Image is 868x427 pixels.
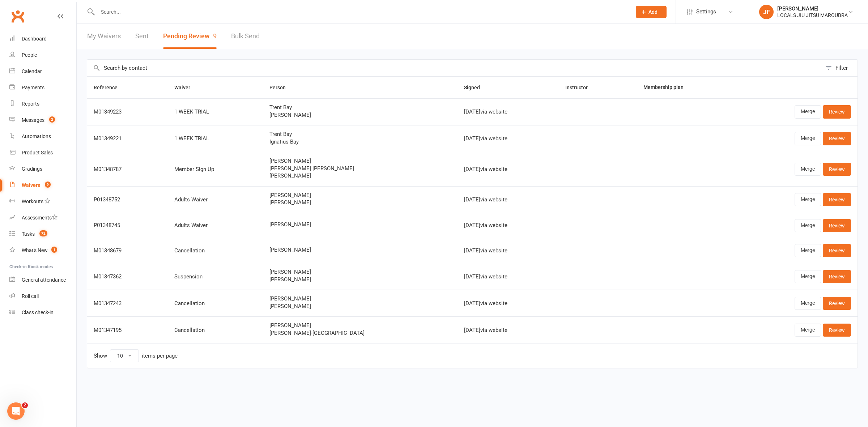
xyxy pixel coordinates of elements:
[648,9,658,15] span: Add
[174,85,198,90] span: Waiver
[22,36,47,42] div: Dashboard
[269,277,451,283] span: [PERSON_NAME]
[464,274,553,280] div: [DATE] via website
[9,112,76,128] a: Messages 2
[22,277,66,283] div: General attendance
[94,274,161,280] div: M01347362
[9,63,76,80] a: Calendar
[9,226,76,242] a: Tasks 72
[823,193,851,206] a: Review
[9,80,76,96] a: Payments
[9,242,76,259] a: What's New1
[22,68,42,74] div: Calendar
[823,163,851,176] a: Review
[464,85,488,90] span: Signed
[823,297,851,310] a: Review
[269,200,451,206] span: [PERSON_NAME]
[22,117,44,123] div: Messages
[22,166,42,172] div: Gradings
[51,247,57,253] span: 1
[269,303,451,309] span: [PERSON_NAME]
[7,402,25,420] iframe: Intercom live chat
[464,197,553,203] div: [DATE] via website
[174,109,256,115] div: 1 WEEK TRIAL
[22,182,40,188] div: Waivers
[823,219,851,232] a: Review
[795,132,821,145] a: Merge
[269,104,451,111] span: Trent Bay
[9,145,76,161] a: Product Sales
[22,309,54,315] div: Class check-in
[269,139,451,145] span: Ignatius Bay
[95,7,626,17] input: Search...
[565,85,596,90] span: Instructor
[22,52,37,58] div: People
[174,197,256,203] div: Adults Waiver
[795,105,821,118] a: Merge
[22,215,58,221] div: Assessments
[269,112,451,118] span: [PERSON_NAME]
[269,131,451,137] span: Trent Bay
[163,24,217,49] button: Pending Review9
[22,133,51,139] div: Automations
[94,136,161,142] div: M01349221
[9,47,76,63] a: People
[174,300,256,307] div: Cancellation
[777,5,848,12] div: [PERSON_NAME]
[823,105,851,118] a: Review
[464,248,553,254] div: [DATE] via website
[94,327,161,333] div: M01347195
[464,222,553,229] div: [DATE] via website
[464,300,553,307] div: [DATE] via website
[795,244,821,257] a: Merge
[45,182,51,188] span: 9
[94,300,161,307] div: M01347243
[94,166,161,172] div: M01348787
[795,163,821,176] a: Merge
[22,247,48,253] div: What's New
[464,136,553,142] div: [DATE] via website
[9,272,76,288] a: General attendance kiosk mode
[269,222,451,228] span: [PERSON_NAME]
[823,244,851,257] a: Review
[174,136,256,142] div: 1 WEEK TRIAL
[94,83,125,92] button: Reference
[22,293,39,299] div: Roll call
[777,12,848,18] div: LOCALS JIU JITSU MAROUBRA
[9,96,76,112] a: Reports
[94,222,161,229] div: P01348745
[22,402,28,408] span: 2
[464,166,553,172] div: [DATE] via website
[39,230,47,236] span: 72
[94,349,178,362] div: Show
[795,219,821,232] a: Merge
[269,192,451,198] span: [PERSON_NAME]
[9,177,76,193] a: Waivers 9
[795,270,821,283] a: Merge
[269,296,451,302] span: [PERSON_NAME]
[87,24,121,49] a: My Waivers
[22,231,35,237] div: Tasks
[795,324,821,337] a: Merge
[94,85,125,90] span: Reference
[22,150,53,155] div: Product Sales
[174,274,256,280] div: Suspension
[823,132,851,145] a: Review
[135,24,149,49] a: Sent
[795,193,821,206] a: Merge
[823,324,851,337] a: Review
[174,83,198,92] button: Waiver
[49,116,55,123] span: 2
[269,173,451,179] span: [PERSON_NAME]
[464,109,553,115] div: [DATE] via website
[759,5,774,19] div: JF
[9,304,76,321] a: Class kiosk mode
[174,248,256,254] div: Cancellation
[9,31,76,47] a: Dashboard
[823,270,851,283] a: Review
[269,269,451,275] span: [PERSON_NAME]
[142,353,178,359] div: items per page
[464,327,553,333] div: [DATE] via website
[9,193,76,210] a: Workouts
[9,210,76,226] a: Assessments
